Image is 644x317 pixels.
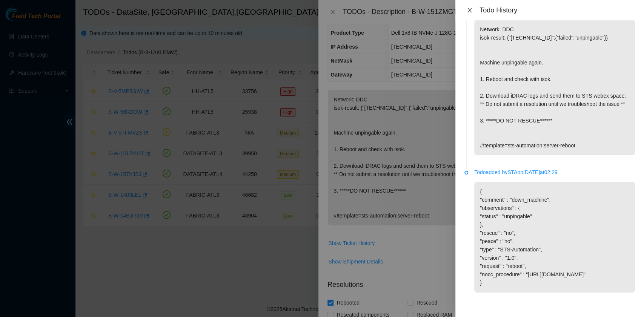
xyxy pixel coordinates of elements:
[474,182,635,292] p: { "comment" : "down_machine", "observations" : { "status" : "unpingable" }, "rescue" : "no", "pea...
[464,7,475,14] button: Close
[480,6,635,14] div: Todo History
[467,7,473,13] span: close
[474,168,635,176] p: Todo added by STA on [DATE] at 02:29
[474,20,635,155] p: Network: DDC isok-result: {"[TECHNICAL_ID]":{"failed":"unpingable"}} Machine unpingable again. 1....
